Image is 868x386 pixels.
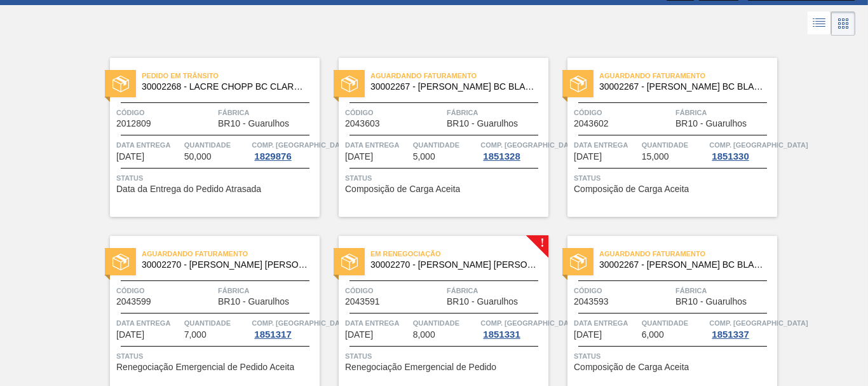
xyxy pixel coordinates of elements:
div: Visão em Cards [831,11,855,36]
span: Status [574,172,774,184]
span: 30002267 - LACRE CHOPP BC BLACK AF IN65 [599,260,767,270]
span: Código [574,284,672,297]
span: Fábrica [218,106,316,119]
div: 1851337 [709,329,751,340]
img: status [112,76,129,92]
span: Status [345,172,545,184]
span: Aguardando Faturamento [142,247,320,260]
span: Status [116,350,316,362]
span: Composição de Carga Aceita [574,184,689,194]
span: 30002270 - LACRE CHOPP BC ESCURO AF IN65 [142,260,309,270]
img: status [570,76,587,92]
span: 8,000 [413,330,435,340]
a: statusAguardando Faturamento30002267 - [PERSON_NAME] BC BLACK AF IN65Código2043603FábricaBR10 - G... [320,58,548,217]
span: Comp. Carga [709,317,808,329]
span: Composição de Carga Aceita [574,362,689,372]
div: 1851328 [480,151,522,162]
span: 6,000 [642,330,664,340]
span: BR10 - Guarulhos [218,297,289,307]
span: BR10 - Guarulhos [447,297,518,307]
img: status [112,254,129,270]
span: 06/10/2025 [116,152,144,162]
span: 30002270 - LACRE CHOPP BC ESCURO AF IN65 [370,260,538,270]
div: 1851330 [709,151,751,162]
span: Fábrica [447,106,545,119]
span: Pedido em Trânsito [142,69,320,82]
span: Status [345,350,545,362]
span: Código [345,106,444,119]
span: Quantidade [413,139,478,151]
span: Fábrica [675,284,774,297]
span: 2012809 [116,119,151,128]
span: Data Entrega [345,317,410,329]
span: Aguardando Faturamento [370,69,548,82]
span: Data Entrega [574,317,639,329]
span: Fábrica [675,106,774,119]
span: Renegociação Emergencial de Pedido [345,362,496,372]
span: BR10 - Guarulhos [218,119,289,128]
span: Data Entrega [345,139,410,151]
span: 30002268 - LACRE CHOPP BC CLARO AF IN65 [142,82,309,92]
a: Comp. [GEOGRAPHIC_DATA]1851330 [709,139,774,162]
span: 5,000 [413,152,435,162]
span: 30002267 - LACRE CHOPP BC BLACK AF IN65 [599,82,767,92]
span: 15,000 [642,152,669,162]
span: Data Entrega [116,317,181,329]
span: Aguardando Faturamento [599,69,777,82]
span: Comp. Carga [709,139,808,151]
span: 2043599 [116,297,151,307]
span: Comp. Carga [480,139,579,151]
img: status [341,76,358,92]
span: 30002267 - LACRE CHOPP BC BLACK AF IN65 [370,82,538,92]
span: Comp. Carga [252,139,350,151]
a: Comp. [GEOGRAPHIC_DATA]1851337 [709,317,774,340]
span: Comp. Carga [252,317,350,329]
span: 2043602 [574,119,609,128]
span: Composição de Carga Aceita [345,184,460,194]
span: Data Entrega [116,139,181,151]
span: Código [574,106,672,119]
a: Comp. [GEOGRAPHIC_DATA]1851317 [252,317,316,340]
span: 19/11/2025 [574,330,602,340]
span: Data da Entrega do Pedido Atrasada [116,184,261,194]
span: 04/11/2025 [574,152,602,162]
div: Visão em Lista [808,11,831,36]
img: status [341,254,358,270]
span: BR10 - Guarulhos [447,119,518,128]
span: 7,000 [184,330,207,340]
span: Status [574,350,774,362]
span: 2043603 [345,119,380,128]
img: status [570,254,587,270]
a: statusPedido em Trânsito30002268 - LACRE CHOPP BC CLARO AF IN65Código2012809FábricaBR10 - Guarulh... [91,58,320,217]
a: Comp. [GEOGRAPHIC_DATA]1851331 [480,317,545,340]
div: 1829876 [252,151,294,162]
span: Status [116,172,316,184]
span: Comp. Carga [480,317,579,329]
a: Comp. [GEOGRAPHIC_DATA]1829876 [252,139,316,162]
span: Código [116,106,215,119]
span: 2043593 [574,297,609,307]
div: 1851331 [480,329,522,340]
span: Aguardando Faturamento [599,247,777,260]
span: 13/11/2025 [345,330,373,340]
span: BR10 - Guarulhos [675,297,747,307]
span: Quantidade [184,317,249,329]
span: 50,000 [184,152,212,162]
a: Comp. [GEOGRAPHIC_DATA]1851328 [480,139,545,162]
div: 1851317 [252,329,294,340]
span: Fábrica [218,284,316,297]
span: 2043591 [345,297,380,307]
span: Fábrica [447,284,545,297]
span: Quantidade [413,317,478,329]
span: Quantidade [184,139,249,151]
span: BR10 - Guarulhos [675,119,747,128]
span: Data Entrega [574,139,639,151]
span: Renegociação Emergencial de Pedido Aceita [116,362,294,372]
a: statusAguardando Faturamento30002267 - [PERSON_NAME] BC BLACK AF IN65Código2043602FábricaBR10 - G... [548,58,777,217]
span: Em Renegociação [370,247,548,260]
span: 04/11/2025 [345,152,373,162]
span: Quantidade [642,317,707,329]
span: Código [116,284,215,297]
span: 05/11/2025 [116,330,144,340]
span: Código [345,284,444,297]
